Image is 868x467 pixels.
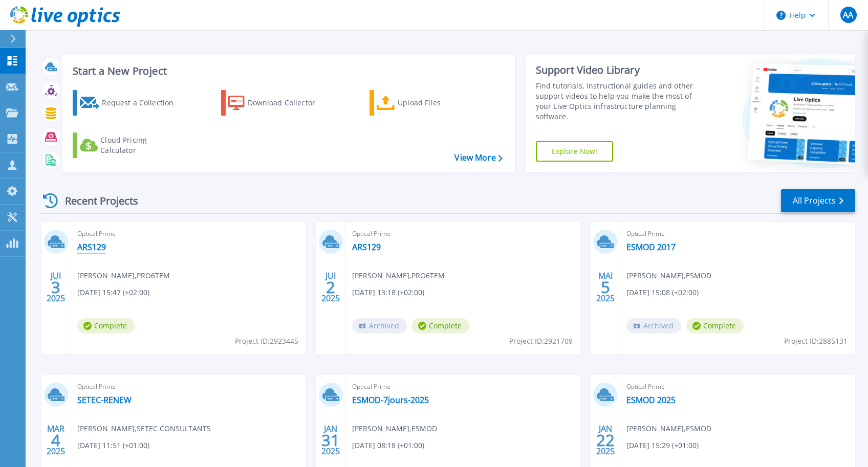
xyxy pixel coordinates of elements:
[626,287,699,298] span: [DATE] 15:08 (+02:00)
[352,440,424,451] span: [DATE] 08:18 (+01:00)
[781,189,855,212] a: All Projects
[626,228,849,239] span: Optical Prime
[77,318,135,333] span: Complete
[77,381,300,392] span: Optical Prime
[102,93,184,113] div: Request a Collection
[73,90,187,116] a: Request a Collection
[626,318,681,333] span: Archived
[326,283,335,292] span: 2
[370,90,484,116] a: Upload Files
[321,269,340,306] div: JUI 2025
[46,421,66,459] div: MAR 2025
[77,242,106,252] a: ARS129
[412,318,469,333] span: Complete
[77,228,300,239] span: Optical Prime
[46,269,66,306] div: JUI 2025
[51,436,60,444] span: 4
[626,395,676,405] a: ESMOD 2025
[235,336,298,347] span: Project ID: 2923445
[352,395,429,405] a: ESMOD-7jours-2025
[536,63,703,77] div: Support Video Library
[77,287,149,298] span: [DATE] 15:47 (+02:00)
[626,242,676,252] a: ESMOD 2017
[784,336,848,347] span: Project ID: 2885131
[626,423,711,434] span: [PERSON_NAME] , ESMOD
[509,336,573,347] span: Project ID: 2921709
[321,436,340,444] span: 31
[51,283,60,292] span: 3
[352,270,445,281] span: [PERSON_NAME] , PRO6TEM
[596,269,615,306] div: MAI 2025
[601,283,610,292] span: 5
[843,11,853,19] span: AA
[77,440,149,451] span: [DATE] 11:51 (+01:00)
[77,395,132,405] a: SETEC-RENEW
[77,270,170,281] span: [PERSON_NAME] , PRO6TEM
[221,90,335,116] a: Download Collector
[626,440,699,451] span: [DATE] 15:29 (+01:00)
[626,381,849,392] span: Optical Prime
[77,423,211,434] span: [PERSON_NAME] , SETEC CONSULTANTS
[352,423,437,434] span: [PERSON_NAME] , ESMOD
[100,135,182,155] div: Cloud Pricing Calculator
[352,318,407,333] span: Archived
[626,270,711,281] span: [PERSON_NAME] , ESMOD
[352,228,575,239] span: Optical Prime
[73,65,502,77] h3: Start a New Project
[596,421,615,459] div: JAN 2025
[352,242,381,252] a: ARS129
[352,381,575,392] span: Optical Prime
[248,93,330,113] div: Download Collector
[73,132,187,158] a: Cloud Pricing Calculator
[398,93,480,113] div: Upload Files
[454,153,502,163] a: View More
[536,141,614,162] a: Explore Now!
[686,318,744,333] span: Complete
[536,81,703,122] div: Find tutorials, instructional guides and other support videos to help you make the most of your L...
[596,436,615,444] span: 22
[39,188,152,213] div: Recent Projects
[321,421,340,459] div: JAN 2025
[352,287,424,298] span: [DATE] 13:18 (+02:00)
